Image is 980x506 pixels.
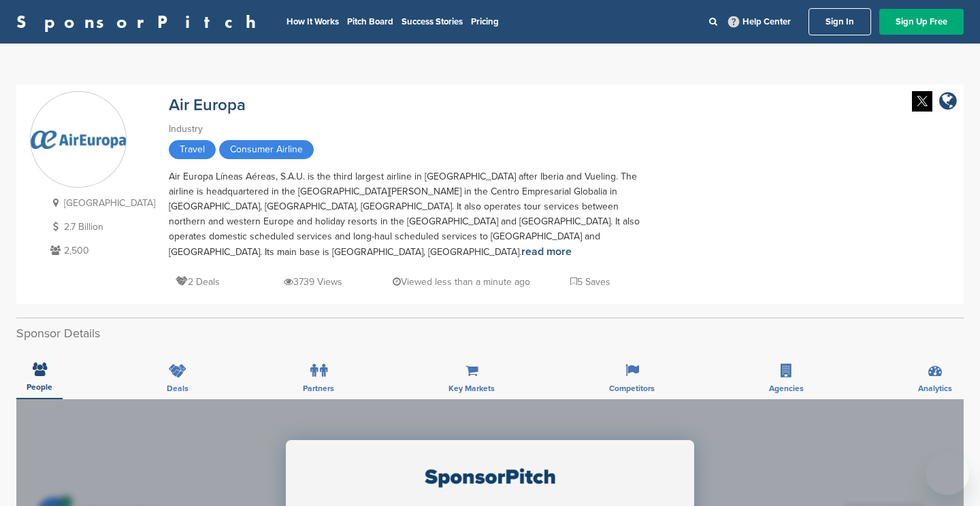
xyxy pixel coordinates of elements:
p: 2 Deals [176,273,220,290]
iframe: Botón para iniciar la ventana de mensajería [926,452,969,495]
span: Key Markets [448,384,495,392]
span: Competitors [609,384,655,392]
a: Sign In [808,8,871,35]
span: Travel [169,140,216,159]
div: Air Europa Líneas Aéreas, S.A.U. is the third largest airline in [GEOGRAPHIC_DATA] after Iberia a... [169,169,645,260]
a: Pricing [471,16,499,27]
a: Help Center [725,14,794,30]
a: read more [521,245,572,258]
span: Agencies [769,384,804,392]
h2: Sponsor Details [16,324,964,343]
p: 2.7 Billion [47,218,155,235]
a: Pitch Board [347,16,393,27]
a: SponsorPitch [16,13,265,31]
span: Analytics [918,384,952,392]
div: Industry [169,122,645,137]
span: People [27,383,52,391]
a: Sign Up Free [879,9,964,35]
a: Success Stories [402,16,463,27]
p: Viewed less than a minute ago [393,273,530,290]
a: company link [939,91,957,114]
p: 3739 Views [284,273,342,290]
span: Partners [303,384,334,392]
span: Consumer Airline [219,140,314,159]
p: 2,500 [47,242,155,259]
p: [GEOGRAPHIC_DATA] [47,195,155,212]
a: How It Works [287,16,339,27]
p: 5 Saves [570,273,610,290]
span: Deals [167,384,189,392]
img: Twitter white [912,91,932,112]
img: Sponsorpitch & Air Europa [31,131,126,149]
a: Air Europa [169,95,246,115]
